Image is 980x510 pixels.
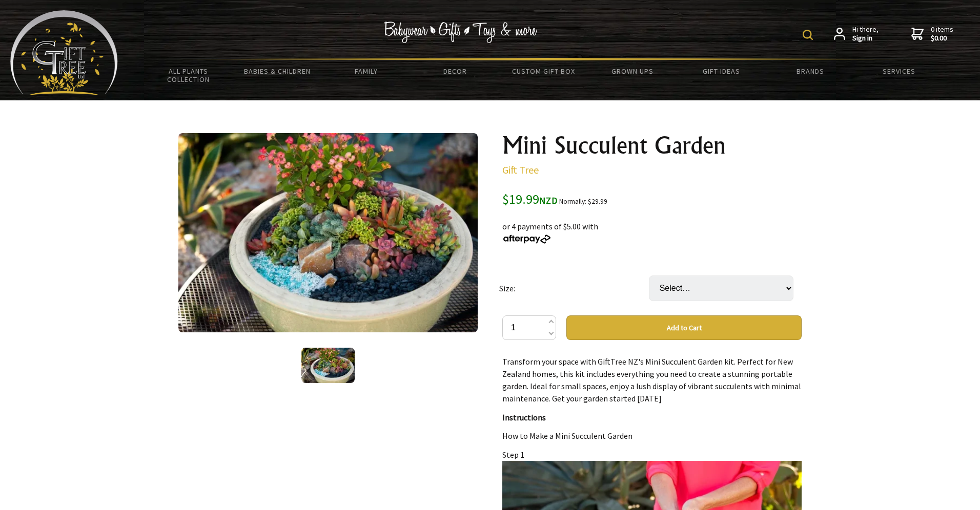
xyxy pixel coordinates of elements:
a: Services [855,60,944,82]
a: Family [322,60,411,82]
div: or 4 payments of $5.00 with [502,208,802,245]
p: Transform your space with GiftTree NZ's Mini Succulent Garden kit. Perfect for New Zealand homes,... [502,355,802,405]
h1: Mini Succulent Garden [502,133,802,158]
a: Custom Gift Box [499,60,588,82]
a: 0 items$0.00 [911,25,953,43]
img: product search [803,30,813,40]
a: Brands [766,60,854,82]
span: Hi there, [852,25,879,43]
a: All Plants Collection [144,60,233,90]
img: Babywear - Gifts - Toys & more [383,22,537,43]
button: Add to Cart [566,315,802,340]
td: Size: [499,261,649,315]
strong: $0.00 [931,34,953,43]
img: Afterpay [502,235,552,244]
a: Gift Tree [502,163,539,176]
small: Normally: $29.99 [559,197,607,206]
img: Babyware - Gifts - Toys and more... [10,10,118,95]
p: How to Make a Mini Succulent Garden [502,430,802,442]
a: Gift Ideas [677,60,766,82]
img: Mini Succulent Garden [301,348,355,383]
a: Grown Ups [588,60,677,82]
strong: Instructions [502,412,546,422]
span: $19.99 [502,190,558,207]
a: Decor [411,60,499,82]
a: Babies & Children [233,60,321,82]
a: Hi there,Sign in [834,25,879,43]
img: Mini Succulent Garden [178,133,478,332]
strong: Sign in [852,34,879,43]
span: 0 items [931,25,953,43]
span: NZD [539,195,558,206]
